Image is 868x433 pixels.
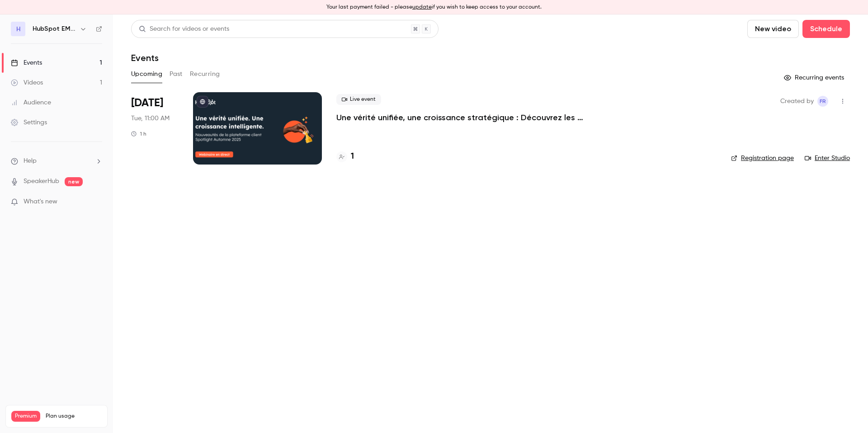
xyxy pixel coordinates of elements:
iframe: Noticeable Trigger [91,198,102,206]
button: Recurring [190,67,220,81]
div: Settings [11,118,47,127]
div: Audience [11,98,51,107]
h6: HubSpot EMEA FR [33,24,76,33]
a: 1 [336,151,354,163]
span: Plan usage [46,413,102,420]
button: Schedule [802,20,850,38]
button: Past [170,67,183,81]
button: Recurring events [780,71,850,85]
p: Your last payment failed - please if you wish to keep access to your account. [326,3,542,11]
div: Events [11,58,42,67]
a: Une vérité unifiée, une croissance stratégique : Découvrez les nouveautés du Spotlight - Automne ... [336,112,608,123]
span: new [65,177,83,186]
span: fabien Rabusseau [817,96,828,107]
div: 1 h [131,130,146,137]
a: SpeakerHub [24,177,59,186]
button: update [412,3,432,11]
div: Videos [11,78,43,87]
span: Live event [336,94,381,105]
span: Created by [780,96,814,107]
h4: 1 [351,151,354,163]
button: New video [747,20,799,38]
span: What's new [24,197,57,207]
span: H [16,24,20,34]
span: Help [24,156,37,166]
button: Upcoming [131,67,162,81]
span: [DATE] [131,96,163,110]
li: help-dropdown-opener [11,156,102,166]
div: Search for videos or events [139,24,229,34]
a: Enter Studio [805,154,850,163]
div: Oct 7 Tue, 11:00 AM (Europe/Paris) [131,92,179,165]
h1: Events [131,52,159,63]
a: Registration page [731,154,794,163]
span: Tue, 11:00 AM [131,114,170,123]
span: Premium [11,411,40,422]
span: fR [820,96,826,107]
